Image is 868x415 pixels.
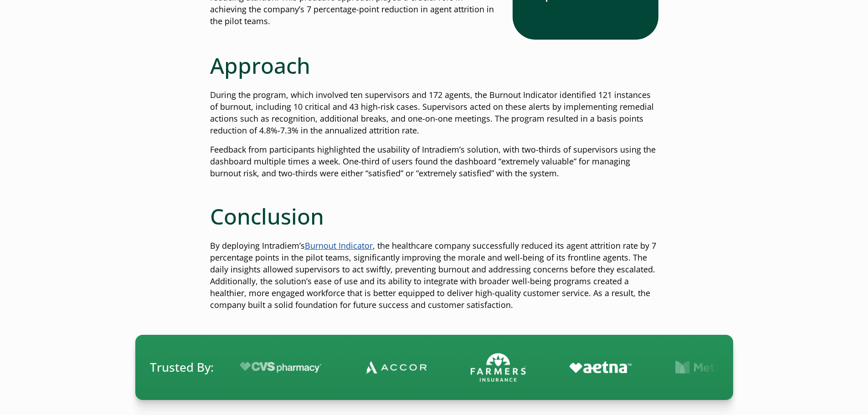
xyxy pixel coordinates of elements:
p: Feedback from participants highlighted the usability of Intradiem’s solution, with two-thirds of ... [210,144,658,179]
img: Contact Center Automation Farmers insurance Logo [467,351,522,384]
p: By deploying Intradiem’s , the healthcare company successfully reduced its agent attrition rate b... [210,240,658,311]
p: During the program, which involved ten supervisors and 172 agents, the Burnout Indicator identifi... [210,89,658,137]
img: Contact Center Automation Accor Logo [361,360,423,374]
img: Contact Center Automation CVS Logo [235,362,318,373]
a: Burnout Indicator [305,240,373,251]
h2: Approach [210,52,658,79]
img: Contact Center Automation MetLife Logo [671,360,733,374]
span: Trusted By: [150,359,214,376]
h2: Conclusion [210,203,658,230]
img: Contact Center Automation Aetna Logo [565,361,627,373]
